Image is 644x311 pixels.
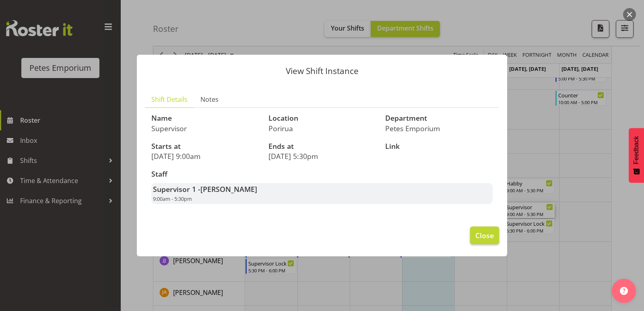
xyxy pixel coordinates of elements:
span: Close [475,230,494,241]
span: Feedback [633,136,640,164]
p: Porirua [268,124,376,133]
h3: Ends at [268,142,376,150]
p: [DATE] 5:30pm [268,152,376,161]
span: Notes [200,95,219,104]
h3: Link [385,142,493,150]
p: [DATE] 9:00am [151,152,259,161]
span: 9:00am - 5:30pm [153,195,192,202]
img: help-xxl-2.png [620,287,628,295]
strong: Supervisor 1 - [153,184,257,194]
p: View Shift Instance [145,67,499,75]
h3: Location [268,114,376,122]
h3: Department [385,114,493,122]
p: Petes Emporium [385,124,493,133]
h3: Staff [151,170,493,178]
button: Feedback - Show survey [629,128,644,183]
span: [PERSON_NAME] [200,184,257,194]
p: Supervisor [151,124,259,133]
button: Close [470,227,499,244]
h3: Name [151,114,259,122]
span: Shift Details [151,95,188,104]
h3: Starts at [151,142,259,150]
